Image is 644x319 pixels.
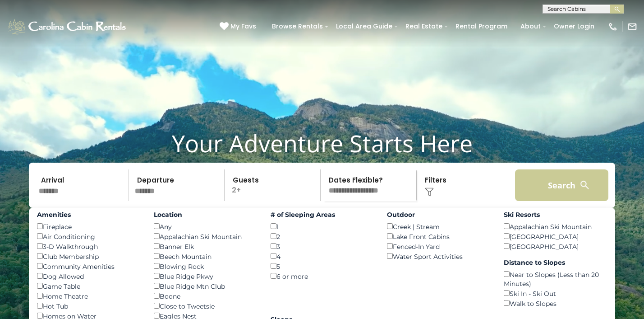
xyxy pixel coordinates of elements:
a: Local Area Guide [331,19,397,33]
div: Any [154,221,257,231]
a: About [516,19,545,33]
div: Home Theatre [37,291,140,301]
div: Club Membership [37,251,140,261]
a: Real Estate [401,19,447,33]
p: 2+ [227,169,320,201]
div: Air Conditioning [37,231,140,241]
div: Ski In - Ski Out [504,288,607,298]
h1: Your Adventure Starts Here [7,129,637,157]
div: Hot Tub [37,301,140,311]
div: Close to Tweetsie [154,301,257,311]
div: Fireplace [37,221,140,231]
div: 3 [271,241,374,251]
div: Near to Slopes (Less than 20 Minutes) [504,269,607,288]
a: My Favs [220,22,258,32]
div: 5 [271,261,374,271]
div: Walk to Slopes [504,298,607,308]
button: Search [515,169,608,201]
label: # of Sleeping Areas [271,210,374,219]
div: Water Sport Activities [387,251,490,261]
div: Banner Elk [154,241,257,251]
a: Owner Login [549,19,599,33]
a: Rental Program [451,19,512,33]
div: Dog Allowed [37,271,140,281]
label: Outdoor [387,210,490,219]
div: 3-D Walkthrough [37,241,140,251]
div: Beech Mountain [154,251,257,261]
img: search-regular-white.png [579,179,590,191]
div: Appalachian Ski Mountain [154,231,257,241]
div: Game Table [37,281,140,291]
div: Creek | Stream [387,221,490,231]
img: phone-regular-white.png [608,22,618,32]
div: Boone [154,291,257,301]
label: Location [154,210,257,219]
div: [GEOGRAPHIC_DATA] [504,231,607,241]
div: Blue Ridge Pkwy [154,271,257,281]
label: Distance to Slopes [504,258,607,267]
div: Blue Ridge Mtn Club [154,281,257,291]
label: Amenities [37,210,140,219]
img: mail-regular-white.png [627,22,637,32]
div: 4 [271,251,374,261]
div: 2 [271,231,374,241]
div: 1 [271,221,374,231]
div: [GEOGRAPHIC_DATA] [504,241,607,251]
div: Blowing Rock [154,261,257,271]
img: White-1-1-2.png [7,18,129,36]
div: Appalachian Ski Mountain [504,221,607,231]
div: Lake Front Cabins [387,231,490,241]
div: 6 or more [271,271,374,281]
label: Ski Resorts [504,210,607,219]
a: Browse Rentals [267,19,327,33]
img: filter--v1.png [425,188,434,197]
span: My Favs [230,22,256,31]
div: Fenced-In Yard [387,241,490,251]
div: Community Amenities [37,261,140,271]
